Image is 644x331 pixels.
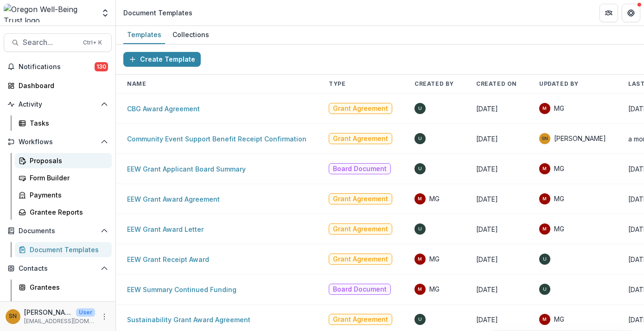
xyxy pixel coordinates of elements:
span: 130 [95,62,108,71]
a: Collections [169,26,213,44]
th: Created On [465,75,528,94]
span: Documents [19,227,97,235]
div: Tasks [30,118,104,128]
a: Communications [15,297,112,312]
button: Open Documents [4,223,112,238]
span: [DATE] [476,286,498,293]
span: Grant Agreement [333,105,388,113]
a: Dashboard [4,78,112,93]
div: Document Templates [123,8,192,18]
button: More [99,311,110,322]
button: Search... [4,33,112,52]
span: MG [554,104,564,113]
div: Collections [169,28,213,41]
p: [EMAIL_ADDRESS][DOMAIN_NAME] [24,317,95,325]
div: Unknown [418,166,422,171]
span: Notifications [19,63,95,71]
a: EEW Summary Continued Funding [127,286,236,293]
div: Proposals [30,156,104,165]
div: MG [543,317,547,322]
div: Document Templates [30,245,104,255]
a: CBG Award Agreement [127,105,200,113]
span: Contacts [19,265,97,273]
th: Type [318,75,403,94]
button: Create Template [123,52,201,67]
div: MG [543,197,547,201]
img: Oregon Well-Being Trust logo [4,4,95,22]
div: Unknown [418,227,422,231]
div: Communications [30,299,104,309]
span: Grant Agreement [333,255,388,263]
span: [DATE] [476,255,498,263]
div: Unknown [418,136,422,141]
div: Templates [123,28,165,41]
span: Grant Agreement [333,195,388,203]
a: Grantee Reports [15,204,112,220]
span: [DATE] [476,195,498,203]
span: [PERSON_NAME] [554,134,606,143]
span: Board Document [333,165,387,173]
div: MG [418,257,422,261]
button: Open Workflows [4,134,112,149]
span: MG [554,224,564,234]
div: MG [418,287,422,292]
a: EEW Grant Award Agreement [127,195,220,203]
span: Workflows [19,138,97,146]
span: [DATE] [476,225,498,233]
div: MG [543,227,547,231]
span: Search... [23,38,77,47]
div: Unknown [543,257,547,261]
th: Name [116,75,318,94]
a: Grantees [15,280,112,295]
button: Notifications130 [4,59,112,74]
span: Grant Agreement [333,135,388,143]
p: [PERSON_NAME] [24,307,72,317]
th: Updated By [528,75,617,94]
div: Form Builder [30,173,104,183]
a: EEW Grant Receipt Award [127,255,209,263]
nav: breadcrumb [120,6,196,19]
span: Board Document [333,286,387,293]
th: Created By [403,75,465,94]
span: MG [554,194,564,204]
span: [DATE] [476,135,498,143]
span: MG [429,194,440,204]
div: MG [543,106,547,111]
a: Document Templates [15,242,112,257]
span: [DATE] [476,316,498,324]
span: Grant Agreement [333,225,388,233]
span: Grant Agreement [333,316,388,324]
div: Dashboard [19,81,104,90]
a: Tasks [15,115,112,131]
a: EEW Grant Award Letter [127,225,204,233]
div: Ctrl + K [81,38,104,48]
a: Community Event Support Benefit Receipt Confirmation [127,135,306,143]
button: Get Help [622,4,640,22]
div: MG [418,197,422,201]
div: Payments [30,190,104,200]
div: Unknown [418,106,422,111]
span: MG [554,164,564,173]
a: Proposals [15,153,112,168]
span: [DATE] [476,165,498,173]
button: Partners [599,4,618,22]
a: Templates [123,26,165,44]
span: [DATE] [476,105,498,113]
div: Unknown [543,287,547,292]
div: Unknown [418,317,422,322]
span: MG [429,255,440,264]
div: Grantee Reports [30,207,104,217]
div: Siri Ngai [9,313,17,319]
span: MG [554,315,564,324]
span: Activity [19,101,97,108]
span: MG [429,285,440,294]
a: Form Builder [15,170,112,185]
p: User [76,308,95,317]
a: Sustainability Grant Award Agreement [127,316,250,324]
div: Grantees [30,282,104,292]
div: Siri Ngai [542,136,548,141]
button: Open Contacts [4,261,112,276]
div: MG [543,166,547,171]
a: Payments [15,187,112,203]
button: Open entity switcher [99,4,112,22]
